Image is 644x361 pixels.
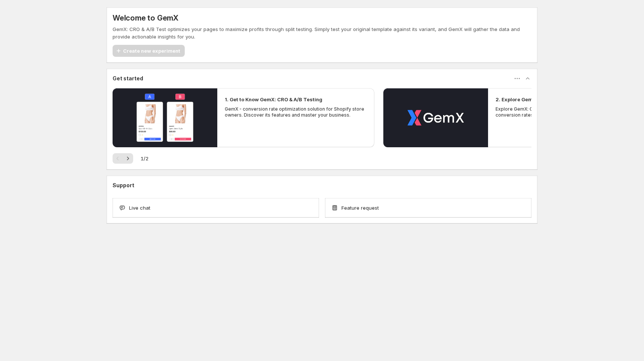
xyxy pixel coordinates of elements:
[225,96,322,103] h2: 1. Get to Know GemX: CRO & A/B Testing
[113,88,217,147] button: Play video
[113,75,143,82] h3: Get started
[383,88,488,147] button: Play video
[496,106,638,118] p: Explore GemX: CRO & A/B testing Use Cases to boost conversion rates and drive growth.
[225,106,367,118] p: GemX - conversion rate optimization solution for Shopify store owners. Discover its features and ...
[341,204,379,212] span: Feature request
[496,96,611,103] h2: 2. Explore GemX: CRO & A/B Testing Use Cases
[129,204,150,212] span: Live chat
[141,155,148,162] span: 1 / 2
[113,153,133,164] nav: Pagination
[113,182,134,189] h3: Support
[113,13,178,22] h5: Welcome to GemX
[113,25,531,40] p: GemX: CRO & A/B Test optimizes your pages to maximize profits through split testing. Simply test ...
[123,153,133,164] button: Next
